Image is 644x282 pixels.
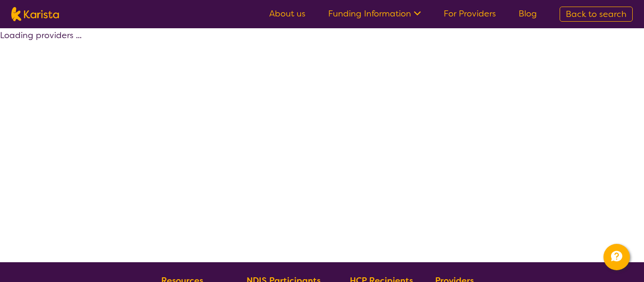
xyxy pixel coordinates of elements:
span: Back to search [566,8,627,20]
a: Blog [519,8,537,19]
a: Back to search [560,7,633,22]
img: Karista logo [11,7,59,21]
a: For Providers [444,8,496,19]
a: Funding Information [328,8,421,19]
a: About us [269,8,305,19]
button: Channel Menu [603,244,630,270]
